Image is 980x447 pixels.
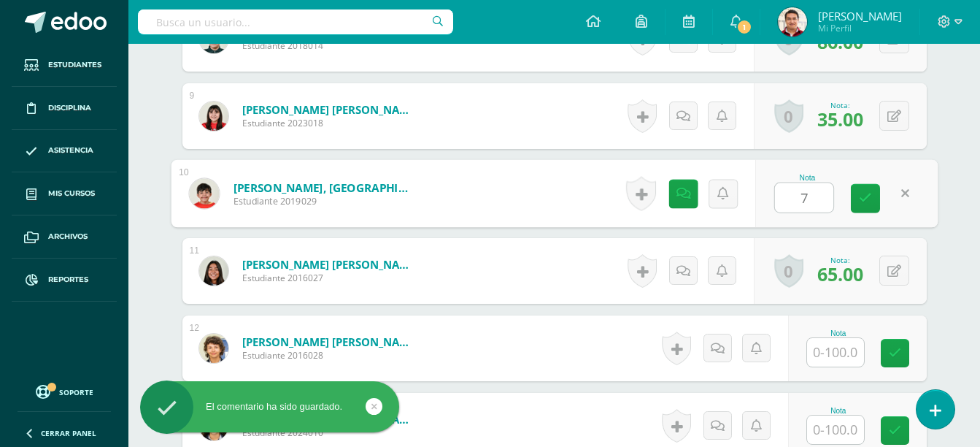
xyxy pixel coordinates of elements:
span: Soporte [59,387,93,397]
a: Disciplina [12,87,117,130]
img: bda88fadecf2a34185ba5988f0ee0de7.png [199,102,228,131]
span: Mi Perfil [818,22,902,34]
div: Nota [774,174,841,182]
span: Estudiante 2016027 [242,272,417,284]
span: Estudiante 2019029 [233,195,413,208]
a: Reportes [12,259,117,302]
a: Estudiantes [12,44,117,87]
span: Estudiante 2023018 [242,117,417,129]
a: [PERSON_NAME] [PERSON_NAME] [242,102,417,117]
input: 0-100.0 [807,416,864,444]
a: 0 [774,254,803,288]
a: [PERSON_NAME] [PERSON_NAME] [242,257,417,272]
span: Archivos [48,231,88,242]
a: [PERSON_NAME] [PERSON_NAME] [242,335,417,349]
input: 0-100.0 [775,183,833,213]
a: 0 [774,99,803,133]
a: [PERSON_NAME], [GEOGRAPHIC_DATA] [233,180,413,195]
div: Nota: [817,255,863,265]
span: Reportes [48,274,88,286]
div: El comentario ha sido guardado. [140,400,399,413]
img: 81f67849df8a724b0181ebd0338a31b1.png [199,256,228,286]
div: Nota [806,329,871,337]
div: Nota [806,407,871,415]
a: Soporte [18,381,111,401]
input: 0-100.0 [807,338,864,367]
span: 1 [736,19,752,35]
img: e7cd323b44cf5a74fd6dd1684ce041c5.png [778,7,807,37]
span: Disciplina [48,102,91,114]
img: fb136cdb4dd14e78983770275a77835a.png [199,334,228,363]
span: Cerrar panel [41,428,96,438]
div: Nota: [817,100,863,110]
a: Archivos [12,215,117,259]
span: 65.00 [817,261,863,286]
a: Asistencia [12,130,117,173]
span: 35.00 [817,107,863,131]
input: Busca un usuario... [138,9,453,34]
span: Estudiantes [48,59,101,71]
span: Asistencia [48,145,93,156]
span: Estudiante 2016028 [242,349,417,362]
span: [PERSON_NAME] [818,9,902,23]
span: Mis cursos [48,188,95,199]
span: Estudiante 2018014 [242,39,417,52]
img: 650612bc3b48fb2bc1e1619a95cc4225.png [189,178,219,208]
a: Mis cursos [12,172,117,215]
